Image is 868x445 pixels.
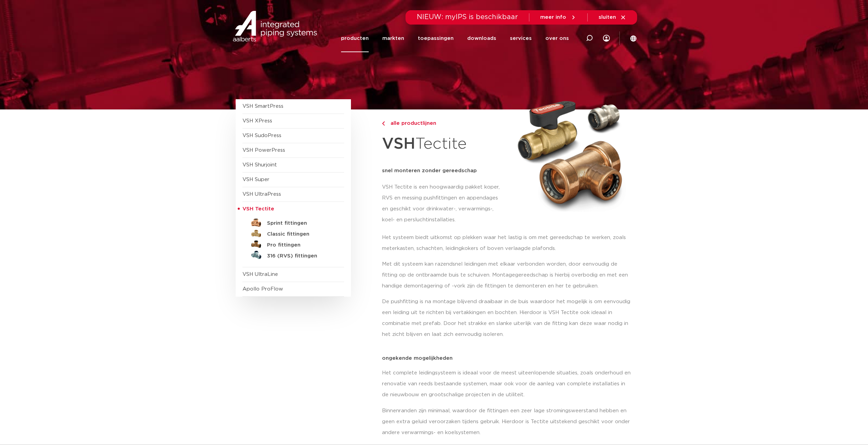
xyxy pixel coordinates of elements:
a: Apollo ProFlow [242,286,283,292]
a: Pro fittingen [242,238,344,249]
a: meer info [540,14,576,20]
a: VSH UltraLine [242,272,278,277]
strong: snel monteren zonder gereedschap [382,168,477,173]
p: De pushfitting is na montage blijvend draaibaar in de buis waardoor het mogelijk is om eenvoudig ... [382,296,633,340]
a: VSH PowerPress [242,148,285,153]
a: 316 (RVS) fittingen [242,249,344,260]
a: VSH SudoPress [242,133,281,138]
a: Classic fittingen [242,227,344,238]
a: services [510,25,532,52]
span: sluiten [599,15,616,20]
a: VSH Shurjoint [242,162,277,167]
p: Met dit systeem kan razendsnel leidingen met elkaar verbonden worden, door eenvoudig de fitting o... [382,259,633,292]
a: producten [341,25,369,52]
strong: VSH [382,136,415,152]
a: VSH UltraPress [242,192,281,197]
a: markten [382,25,404,52]
a: downloads [467,25,496,52]
p: Binnenranden zijn minimaal, waardoor de fittingen een zeer lage stromingsweerstand hebben en geen... [382,405,633,438]
a: VSH Super [242,177,269,182]
span: alle productlijnen [386,121,436,126]
p: Het systeem biedt uitkomst op plekken waar het lastig is om met gereedschap te werken, zoals mete... [382,232,633,254]
h5: Sprint fittingen [267,220,335,226]
p: ongekende mogelijkheden [382,356,633,361]
h5: 316 (RVS) fittingen [267,253,335,259]
span: VSH Tectite [242,206,274,211]
span: meer info [540,15,566,20]
a: sluiten [599,14,626,20]
a: VSH SmartPress [242,104,283,109]
a: alle productlijnen [382,119,505,128]
a: toepassingen [418,25,454,52]
a: VSH XPress [242,118,272,123]
h1: Tectite [382,131,505,157]
img: chevron-right.svg [382,121,385,126]
a: Sprint fittingen [242,217,344,227]
p: VSH Tectite is een hoogwaardig pakket koper, RVS en messing pushfittingen en appendages en geschi... [382,182,505,225]
div: my IPS [603,25,610,52]
h5: Pro fittingen [267,242,335,248]
nav: Menu [341,25,569,52]
a: over ons [545,25,569,52]
span: NIEUW: myIPS is beschikbaar [417,14,518,20]
p: Het complete leidingsysteem is ideaal voor de meest uiteenlopende situaties, zoals onderhoud en r... [382,368,633,400]
h5: Classic fittingen [267,231,335,237]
